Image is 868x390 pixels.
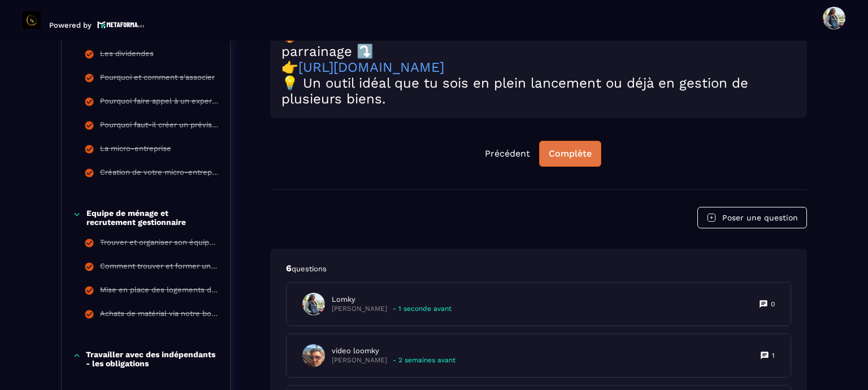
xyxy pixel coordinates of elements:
[332,356,387,365] p: [PERSON_NAME]
[100,285,219,298] div: Mise en place des logements dans votre conciergerie
[100,120,219,133] div: Pourquoi faut-il créer un prévisionnel
[281,28,796,59] h2: 🎁 Et bonne nouvelle : avec notre lien de parrainage ⤵️
[771,300,775,309] p: 0
[100,97,219,109] div: Pourquoi faire appel à un expert-comptable
[697,207,807,228] button: Poser une question
[100,262,219,274] div: Comment trouver et former un gestionnaire pour vos logements
[292,265,327,273] span: questions
[393,356,455,365] p: - 2 semaines avant
[772,351,775,360] p: 1
[100,238,219,250] div: Trouver et organiser son équipe de ménage
[100,49,154,62] div: Les dividendes
[286,262,791,275] p: 6
[393,305,452,313] p: - 1 seconde avant
[100,309,219,322] div: Achats de matérial via notre boutique PrestaHome
[23,11,41,29] img: logo-branding
[49,21,92,29] p: Powered by
[332,346,455,356] p: video loomky
[97,20,145,29] img: logo
[100,144,171,157] div: La micro-entreprise
[332,294,452,305] p: Lomky
[86,209,219,227] p: Equipe de ménage et recrutement gestionnaire
[100,168,219,180] div: Création de votre micro-entreprise
[332,305,387,313] p: [PERSON_NAME]
[549,148,592,159] div: Complète
[86,350,219,368] p: Travailler avec des indépendants - les obligations
[539,141,601,167] button: Complète
[298,59,444,75] a: [URL][DOMAIN_NAME]
[100,73,215,85] div: Pourquoi et comment s'associer
[281,75,796,107] h2: 💡 Un outil idéal que tu sois en plein lancement ou déjà en gestion de plusieurs biens.
[476,141,539,166] button: Précédent
[281,59,796,75] h2: 👉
